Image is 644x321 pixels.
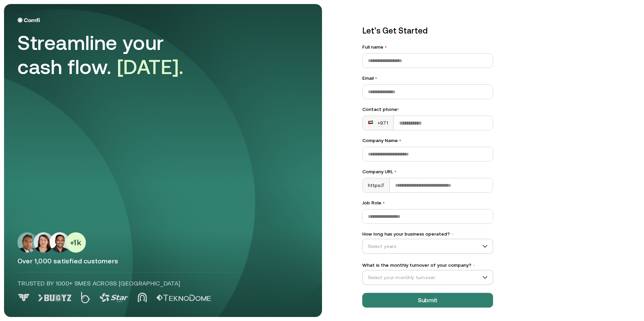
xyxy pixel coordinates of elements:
label: How long has your business operated? [362,231,493,238]
div: https:// [363,178,390,192]
div: Streamline your cash flow. [17,31,205,79]
span: • [394,169,396,174]
span: • [383,200,385,205]
div: Contact phone [362,106,493,113]
span: [DATE]. [117,55,184,78]
label: What is the monthly turnover of your company? [362,262,493,269]
p: Over 1,000 satisfied customers [17,257,309,265]
img: Logo 4 [138,293,147,302]
span: • [397,107,399,112]
label: Email [362,75,493,82]
img: Logo 3 [100,293,128,302]
button: Submit [362,293,493,308]
img: Logo 5 [156,295,211,301]
span: • [473,263,475,268]
label: Company URL [362,168,493,175]
span: • [375,75,377,81]
p: Let’s Get Started [362,25,493,37]
label: Job Role [362,199,493,206]
img: Logo 2 [81,292,90,303]
p: Trusted by 1000+ SMEs across [GEOGRAPHIC_DATA] [17,279,239,288]
div: +971 [368,120,388,126]
img: Logo 1 [38,295,71,301]
label: Company Name [362,137,493,144]
img: Logo [17,17,40,23]
img: Logo 0 [17,294,30,302]
span: • [385,44,387,50]
label: Full name [362,44,493,51]
span: • [451,232,454,237]
span: • [399,138,401,143]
